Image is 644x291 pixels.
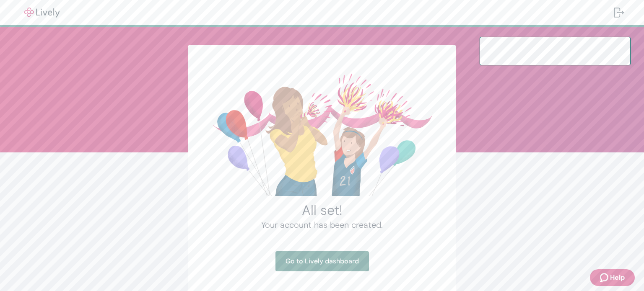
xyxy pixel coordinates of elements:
h2: All set! [208,202,436,219]
img: Lively [18,8,65,18]
svg: Zendesk support icon [600,273,610,283]
h4: Your account has been created. [208,219,436,231]
button: Zendesk support iconHelp [590,269,635,286]
button: Log out [607,3,631,23]
a: Go to Lively dashboard [275,251,369,271]
span: Help [610,273,625,283]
